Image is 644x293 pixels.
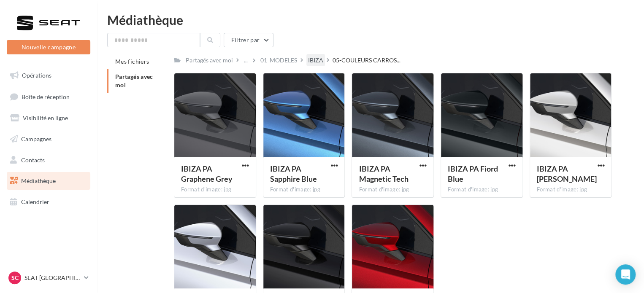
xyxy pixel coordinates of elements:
p: SEAT [GEOGRAPHIC_DATA] [24,274,81,282]
a: Visibilité en ligne [5,109,92,127]
div: Format d'image: jpg [359,186,427,194]
span: SC [11,274,19,282]
span: Contacts [21,156,45,163]
a: Opérations [5,67,92,84]
a: Boîte de réception [5,88,92,106]
span: IBIZA PA Graphene Grey [181,164,233,183]
div: Format d'image: jpg [181,186,249,194]
button: Nouvelle campagne [7,40,90,54]
div: IBIZA [308,56,323,65]
span: Calendrier [21,198,49,205]
span: IBIZA PA Candy White [537,164,597,183]
div: Format d'image: jpg [270,186,338,194]
div: Open Intercom Messenger [615,264,636,285]
div: Médiathèque [107,13,634,26]
span: IBIZA PA Magnetic Tech [359,164,408,183]
span: Opérations [22,72,51,79]
span: 05-COULEURS CARROS... [333,56,400,65]
div: Format d'image: jpg [537,186,605,194]
span: Mes fichiers [115,58,149,65]
a: Calendrier [5,193,92,211]
div: Format d'image: jpg [448,186,516,194]
span: Partagés avec moi [115,73,153,89]
span: IBIZA PA Sapphire Blue [270,164,317,183]
span: Campagnes [21,135,51,142]
span: Boîte de réception [22,93,70,100]
button: Filtrer par [224,33,273,47]
div: Partagés avec moi [186,56,233,65]
div: 01_MODELES [260,56,297,65]
a: Contacts [5,151,92,169]
span: Visibilité en ligne [23,114,68,121]
span: IBIZA PA Fiord Blue [448,164,498,183]
a: Médiathèque [5,172,92,190]
a: Campagnes [5,130,92,148]
span: Médiathèque [21,177,56,184]
div: ... [242,54,249,66]
a: SC SEAT [GEOGRAPHIC_DATA] [7,270,90,286]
